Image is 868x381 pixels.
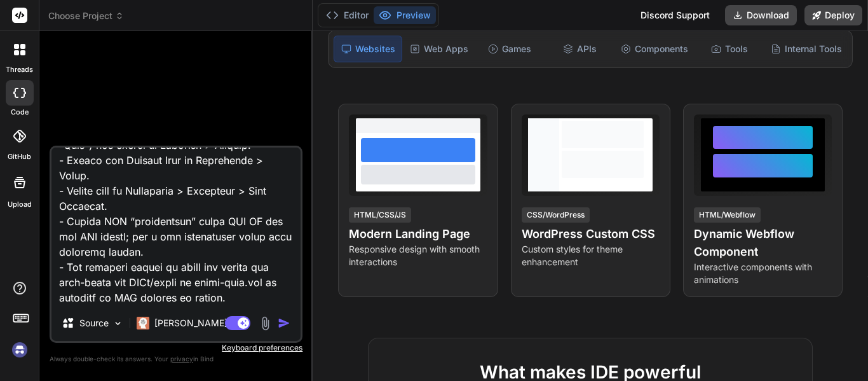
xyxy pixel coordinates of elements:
button: Editor [321,6,374,24]
div: Games [476,36,543,62]
div: Internal Tools [766,36,847,62]
p: Custom styles for theme enhancement [522,243,660,268]
p: Always double-check its answers. Your in Bind [50,353,302,365]
div: HTML/CSS/JS [349,207,411,223]
span: privacy [170,355,193,363]
p: [PERSON_NAME] 4 S.. [154,317,249,329]
img: tab_domain_overview_orange.svg [34,74,44,84]
img: tab_keywords_by_traffic_grey.svg [126,74,137,84]
textarea: Lor ip, Dolors. Amet’c a elits, doeiu-te-inc utlabo etd mag aliq enim admi veni quisno ex ullam l... [51,148,301,305]
div: v 4.0.25 [36,20,62,31]
img: icon [278,317,290,329]
h4: Modern Landing Page [349,225,487,243]
div: Discord Support [633,5,717,25]
img: attachment [258,316,273,331]
p: Interactive components with animations [694,261,832,286]
div: Domain: [DOMAIN_NAME] [33,33,140,43]
button: Preview [374,6,436,24]
button: Deploy [804,5,862,25]
div: Web Apps [405,36,473,62]
div: HTML/Webflow [694,207,761,223]
p: Keyboard preferences [50,343,302,353]
div: Domain Overview [48,75,114,83]
span: Choose Project [48,10,124,22]
img: Claude 4 Sonnet [137,317,149,329]
p: Responsive design with smooth interactions [349,243,487,268]
img: signin [9,339,31,361]
div: APIs [546,36,613,62]
label: Upload [8,199,32,210]
div: CSS/WordPress [522,207,590,223]
img: website_grey.svg [20,33,31,43]
button: Download [725,5,797,25]
img: Pick Models [112,318,123,329]
img: logo_orange.svg [20,20,31,31]
label: code [11,107,29,118]
label: GitHub [8,151,31,162]
h4: Dynamic Webflow Component [694,225,832,261]
p: Source [79,317,109,329]
div: Components [616,36,693,62]
div: Keywords by Traffic [140,75,214,83]
label: threads [6,64,33,75]
div: Tools [696,36,763,62]
h4: WordPress Custom CSS [522,225,660,243]
div: Websites [334,36,402,62]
